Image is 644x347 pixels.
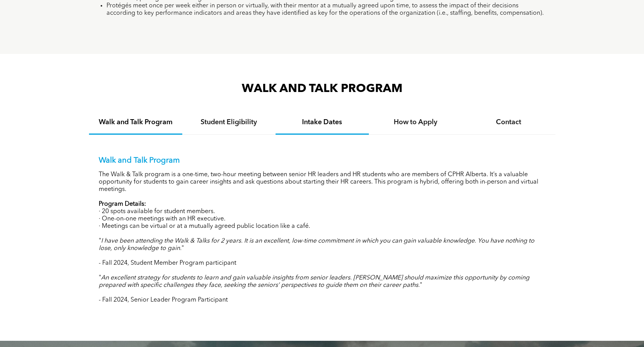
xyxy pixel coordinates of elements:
[96,118,175,127] h4: Walk and Talk Program
[99,223,546,230] p: · Meetings can be virtual or at a mutually agreed public location like a café.
[376,118,455,127] h4: How to Apply
[99,238,534,252] em: I have been attending the Walk & Talks for 2 years. It is an excellent, low-time commitment in wh...
[106,2,546,17] li: Protégés meet once per week either in person or virtually, with their mentor at a mutually agreed...
[189,118,269,127] h4: Student Eligibility
[99,215,546,223] p: · One-on-one meetings with an HR executive.
[99,275,529,288] em: An excellent strategy for students to learn and gain valuable insights from senior leaders. [PERS...
[283,118,362,127] h4: Intake Dates
[99,297,546,304] p: - Fall 2024, Senior Leader Program Participant
[469,118,548,127] h4: Contact
[99,238,546,252] p: " "
[99,171,546,193] p: The Walk & Talk program is a one-time, two-hour meeting between senior HR leaders and HR students...
[99,156,546,165] p: Walk and Talk Program
[99,208,546,215] p: · 20 spots available for student members.
[99,274,546,289] p: " "
[242,83,403,95] span: WALK AND TALK PROGRAM
[99,201,146,207] strong: Program Details:
[99,260,546,267] p: - Fall 2024, Student Member Program participant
